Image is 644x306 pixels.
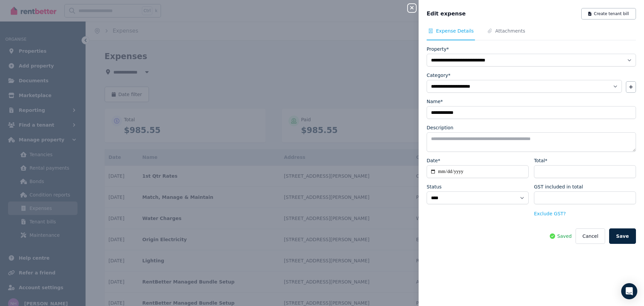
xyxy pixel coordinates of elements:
label: GST included in total [534,183,583,190]
label: Status [427,183,442,190]
button: Cancel [576,228,605,244]
nav: Tabs [427,28,636,40]
span: Attachments [495,28,525,34]
label: Total* [534,157,547,164]
label: Date* [427,157,440,164]
span: Saved [557,233,572,239]
button: Save [609,228,636,244]
label: Category* [427,72,450,79]
label: Name* [427,98,443,105]
span: Expense Details [436,28,474,34]
button: Exclude GST? [534,210,566,217]
div: Open Intercom Messenger [621,283,637,299]
label: Description [427,124,453,131]
span: Edit expense [427,10,466,18]
button: Create tenant bill [581,8,636,19]
label: Property* [427,46,449,52]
